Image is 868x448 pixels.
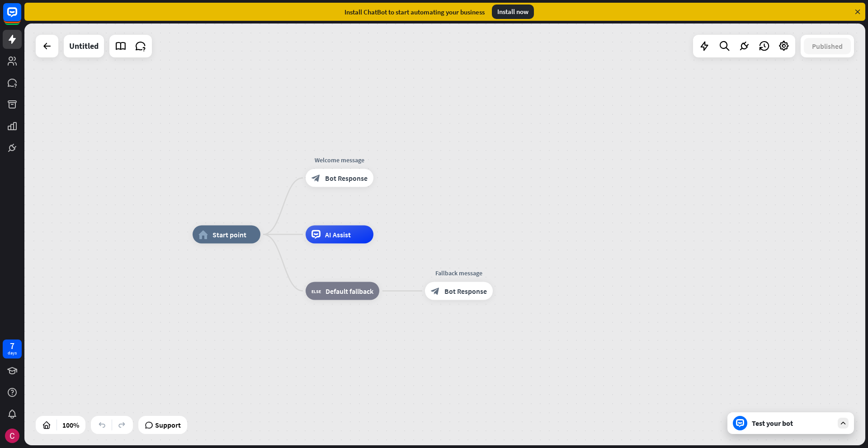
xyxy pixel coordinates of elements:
[444,287,487,296] span: Bot Response
[69,35,99,57] div: Untitled
[492,5,534,19] div: Install now
[752,419,833,428] div: Test your bot
[198,230,208,239] i: home_2
[155,418,181,432] span: Support
[60,418,82,432] div: 100%
[418,269,500,278] div: Fallback message
[3,340,22,358] a: 7 days
[325,174,368,183] span: Bot Response
[344,8,485,16] div: Install ChatBot to start automating your business
[325,230,351,239] span: AI Assist
[10,342,14,350] div: 7
[325,287,373,296] span: Default fallback
[311,287,321,296] i: block_fallback
[8,350,17,356] div: days
[804,38,851,54] button: Published
[299,156,380,165] div: Welcome message
[431,287,440,296] i: block_bot_response
[7,4,34,31] button: Open LiveChat chat widget
[212,230,246,239] span: Start point
[311,174,321,183] i: block_bot_response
